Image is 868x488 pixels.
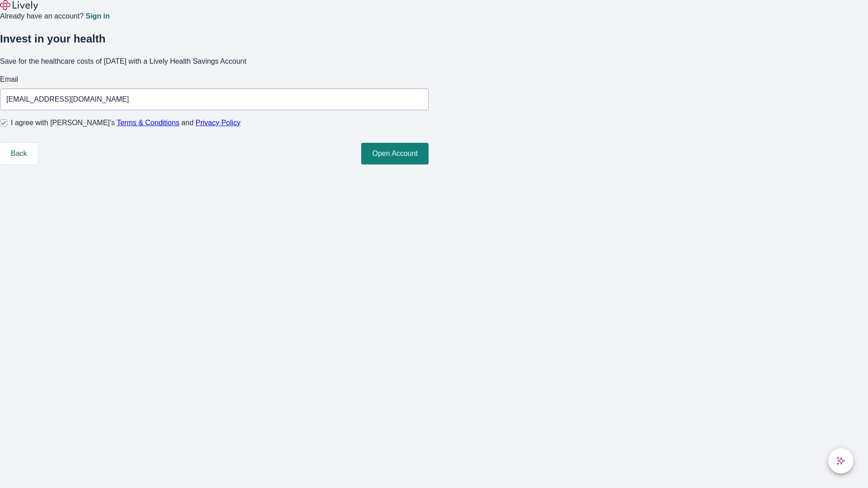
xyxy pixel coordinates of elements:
span: I agree with [PERSON_NAME]’s and [11,117,241,128]
a: Sign in [85,13,109,20]
a: Privacy Policy [196,119,241,127]
button: Open Account [361,143,429,164]
button: chat [828,448,854,474]
svg: Lively AI Assistant [836,456,845,465]
a: Terms & Conditions [117,119,179,127]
